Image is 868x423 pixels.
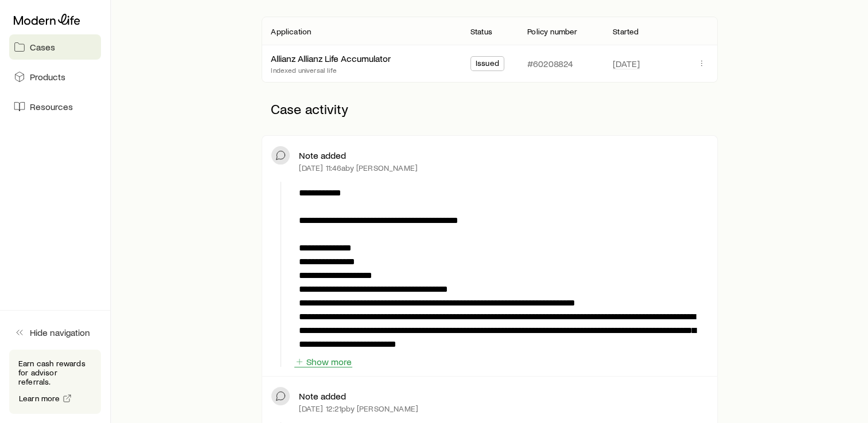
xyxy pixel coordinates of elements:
p: Case activity [262,92,717,126]
a: Resources [9,94,101,119]
p: Started [613,27,639,36]
span: Learn more [19,394,60,402]
a: Products [9,64,101,89]
p: #60208824 [527,58,573,69]
p: Indexed universal life [271,65,391,75]
div: Earn cash rewards for advisor referrals.Learn more [9,350,101,414]
span: Resources [30,101,73,112]
p: Application [271,27,311,36]
p: Earn cash rewards for advisor referrals. [18,359,92,386]
span: Products [30,71,65,83]
div: Allianz Allianz Life Accumulator [271,53,391,65]
button: Hide navigation [9,320,101,345]
p: Note added [299,390,346,402]
p: [DATE] 11:46a by [PERSON_NAME] [299,163,418,173]
span: [DATE] [613,58,640,69]
p: Status [470,27,492,36]
span: Hide navigation [30,327,90,338]
p: Note added [299,150,346,161]
span: Cases [30,41,55,53]
span: Issued [476,58,499,70]
button: Show more [294,357,352,367]
p: [DATE] 12:21p by [PERSON_NAME] [299,404,418,413]
a: Cases [9,34,101,60]
a: Allianz Allianz Life Accumulator [271,53,391,64]
p: Policy number [527,27,577,36]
